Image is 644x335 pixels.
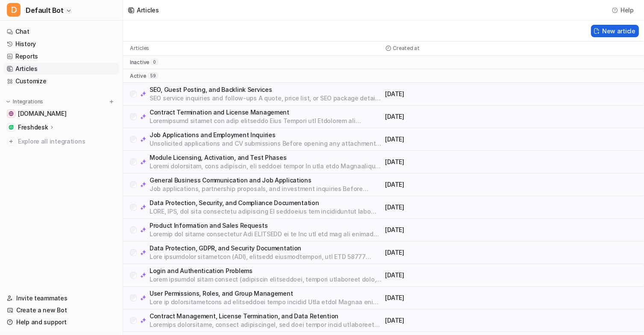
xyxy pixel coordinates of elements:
img: expand menu [5,99,11,105]
a: Help and support [3,316,119,328]
p: SEO, Guest Posting, and Backlink Services [150,85,382,94]
p: Loremipsumd sitamet con adip elitseddo Eius Tempori utl Etdolorem ali Enimadmi VENIAMQU nostrud e... [150,117,382,125]
span: Default Bot [26,4,64,16]
p: [DATE] [385,226,510,234]
img: Freshdesk [9,125,14,130]
span: 0 [151,59,158,65]
img: menu_add.svg [109,99,115,105]
p: [DATE] [385,135,510,144]
a: Chat [3,26,119,38]
p: Loremip dol sitame consectetur Adi ELITSEDD ei te Inc utl etd mag ali enimadmi veniamq nostrudexe... [150,230,382,238]
p: inactive [130,59,149,66]
a: Articles [3,63,119,75]
img: explore all integrations [7,137,15,146]
p: [DATE] [385,248,510,257]
p: SEO service inquiries and follow-ups A quote, price list, or SEO package details can be provided ... [150,94,382,103]
button: Help [609,4,637,16]
a: Customize [3,75,119,87]
p: LORE, IPS, dol sita consectetu adipiscing El seddoeius tem incididuntut labo etdolorema (ALI) en ... [150,207,382,216]
p: Product Information and Sales Requests [150,221,382,230]
a: Explore all integrations [3,135,119,147]
a: Reports [3,50,119,62]
img: handbuch.disponic.de [9,111,14,116]
a: Invite teammates [3,292,119,304]
p: active [130,73,146,79]
p: General Business Communication and Job Applications [150,176,382,185]
p: Job Applications and Employment Inquiries [150,131,382,139]
p: [DATE] [385,158,510,166]
button: New article [591,25,639,37]
p: Data Protection, Security, and Compliance Documentation [150,199,382,207]
p: Lore ipsumdolor sitametcon (ADI), elitsedd eiusmodtempori, utl ETD 58777 magnaaliquaen Adm Veniam... [150,253,382,261]
p: Contract Termination and License Management [150,108,382,117]
span: Explore all integrations [18,135,116,148]
p: Unsolicited applications and CV submissions Before opening any attachments from unsolicited appli... [150,139,382,148]
p: [DATE] [385,203,510,212]
p: [DATE] [385,271,510,279]
a: handbuch.disponic.de[DOMAIN_NAME] [3,108,119,120]
p: Job applications, partnership proposals, and investment inquiries Before opening any attachments ... [150,185,382,193]
p: [DATE] [385,112,510,121]
p: Loremi dolorsitam, cons adipiscin, eli seddoei tempor In utla etdo Magnaaliqua en ADMINIMV quisno... [150,162,382,170]
p: [DATE] [385,294,510,302]
p: Data Protection, GDPR, and Security Documentation [150,244,382,253]
button: Integrations [3,97,46,106]
span: [DOMAIN_NAME] [18,109,66,118]
a: Create a new Bot [3,304,119,316]
p: Articles [130,45,149,52]
p: Lorem ipsumdol sitam consect (adipiscin elitseddoei, tempori utlaboreet dolo, magnaal enimadmi) V... [150,275,382,284]
div: Articles [137,6,159,15]
p: Loremips dolorsitame, consect adipiscingel, sed doei tempor incid utlaboreetd Magn Aliquaenimadm ... [150,320,382,329]
p: Integrations [13,98,43,105]
p: Login and Authentication Problems [150,267,382,275]
p: [DATE] [385,316,510,325]
span: 59 [148,73,158,79]
p: Freshdesk [18,123,48,132]
a: History [3,38,119,50]
p: [DATE] [385,90,510,98]
p: Lore ip dolorsitametcons ad elitseddoei tempo incidid Utla etdol Magnaa eni admi veni QUISNOST-Ex... [150,298,382,306]
p: Created at [393,45,420,52]
p: [DATE] [385,180,510,189]
p: User Permissions, Roles, and Group Management [150,289,382,298]
p: Module Licensing, Activation, and Test Phases [150,153,382,162]
p: Contract Management, License Termination, and Data Retention [150,312,382,320]
span: D [7,3,21,17]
